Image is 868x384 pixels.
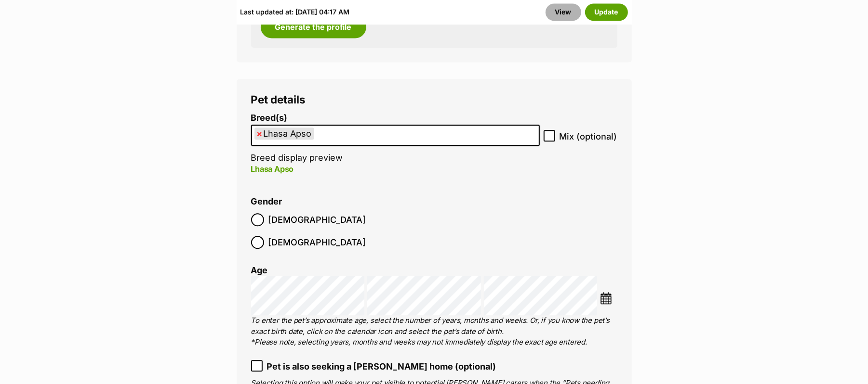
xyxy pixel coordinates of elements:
span: [DEMOGRAPHIC_DATA] [268,236,366,249]
label: Breed(s) [251,113,540,123]
span: Pet is also seeking a [PERSON_NAME] home (optional) [267,360,496,373]
span: × [257,128,263,140]
div: Last updated at: [DATE] 04:17 AM [240,3,350,21]
li: Lhasa Apso [254,128,314,140]
p: To enter the pet’s approximate age, select the number of years, months and weeks. Or, if you know... [251,315,617,348]
a: View [546,3,581,21]
p: Lhasa Apso [251,163,540,175]
span: Mix (optional) [560,130,617,143]
button: Update [585,3,628,21]
img: ... [600,292,612,304]
span: Pet details [251,93,306,106]
label: Age [251,265,268,275]
span: [DEMOGRAPHIC_DATA] [268,213,366,226]
button: Generate the profile [261,16,366,38]
li: Breed display preview [251,113,540,185]
label: Gender [251,197,282,207]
